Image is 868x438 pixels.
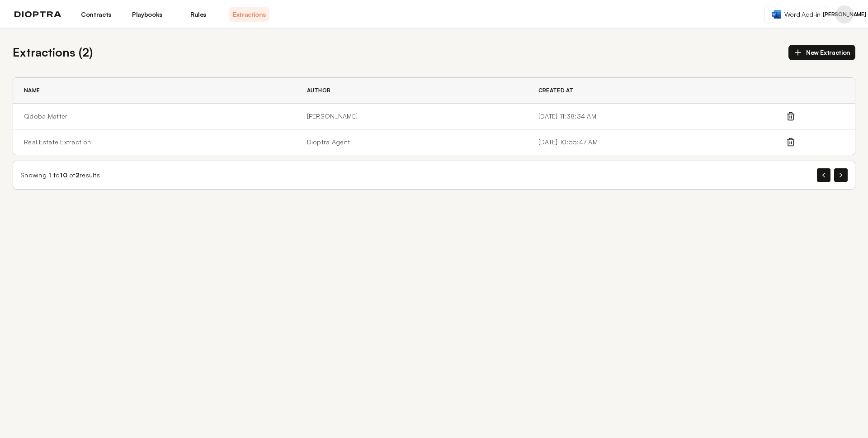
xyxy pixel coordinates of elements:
[764,6,828,23] a: Word Add-in
[835,5,854,24] div: Jacques Arnoux
[76,7,116,22] a: Contracts
[788,45,855,60] button: New Extraction
[528,129,786,155] td: [DATE] 10:55:47 AM
[772,10,781,19] img: word
[784,10,821,19] span: Word Add-in
[13,78,296,104] th: Name
[528,78,786,104] th: Created At
[296,129,528,155] td: Dioptra Agent
[13,129,296,155] td: Real Estate Extraction
[178,7,218,22] a: Rules
[835,5,854,24] button: Profile menu
[823,11,866,18] span: [PERSON_NAME]
[14,11,61,18] img: logo
[48,171,51,179] span: 1
[296,78,528,104] th: Author
[20,171,100,180] div: Showing to of results
[296,104,528,129] td: [PERSON_NAME]
[834,168,848,182] button: Next
[13,104,296,129] td: Qdoba Matter
[229,7,269,22] a: Extractions
[528,104,786,129] td: [DATE] 11:38:34 AM
[127,7,167,22] a: Playbooks
[817,168,830,182] button: Previous
[75,171,80,179] span: 2
[13,43,93,61] h2: Extractions ( 2 )
[60,171,67,179] span: 10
